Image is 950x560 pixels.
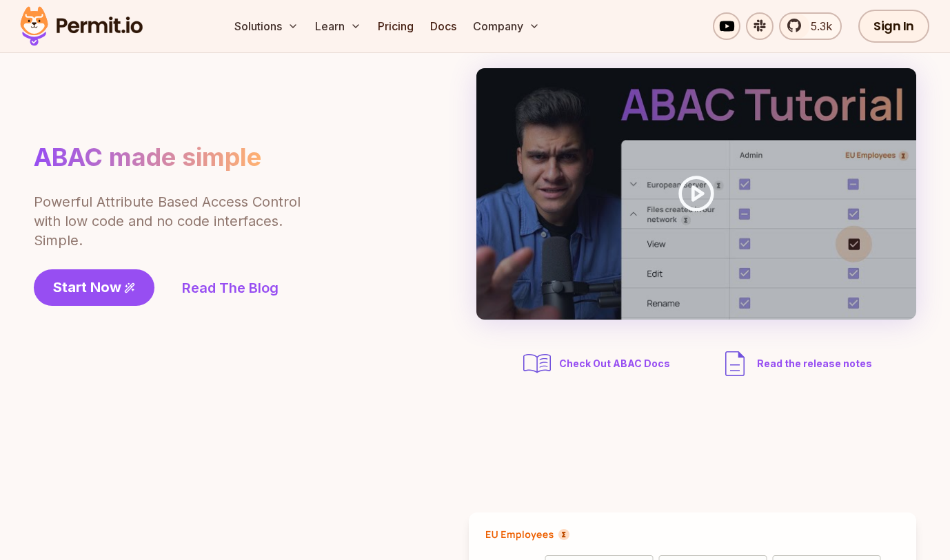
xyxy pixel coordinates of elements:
[372,12,419,40] a: Pricing
[559,357,670,371] span: Check Out ABAC Docs
[34,269,154,306] a: Start Now
[182,278,279,298] a: Read The Blog
[521,347,554,380] img: abac docs
[802,18,832,34] span: 5.3k
[858,10,929,43] a: Sign In
[467,12,545,40] button: Company
[229,12,304,40] button: Solutions
[34,142,261,173] h1: ABAC made simple
[718,347,751,380] img: description
[718,347,872,380] a: Read the release notes
[757,357,872,371] span: Read the release notes
[53,278,121,297] span: Start Now
[425,12,462,40] a: Docs
[521,347,674,380] a: Check Out ABAC Docs
[779,12,842,40] a: 5.3k
[34,192,303,250] p: Powerful Attribute Based Access Control with low code and no code interfaces. Simple.
[14,3,149,50] img: Permit logo
[310,12,367,40] button: Learn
